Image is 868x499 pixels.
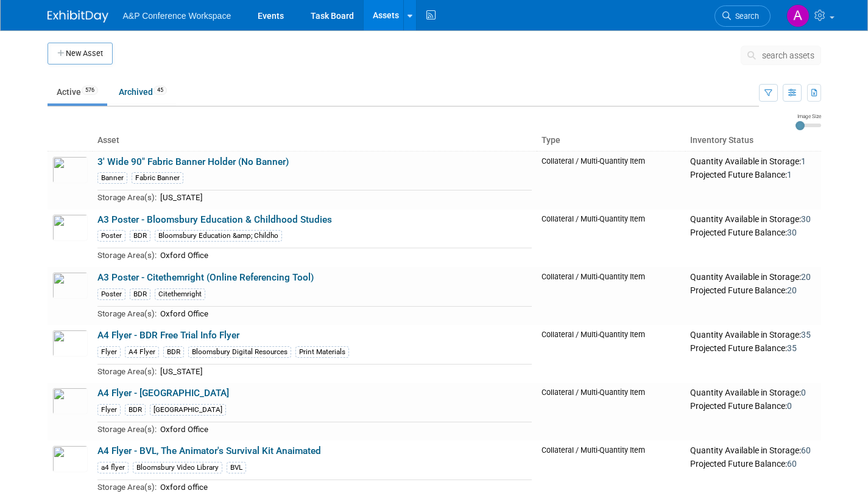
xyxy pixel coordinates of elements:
[690,341,816,354] div: Projected Future Balance:
[690,156,816,167] div: Quantity Available in Storage:
[690,272,816,283] div: Quantity Available in Storage:
[48,10,108,23] img: ExhibitDay
[125,404,146,416] div: BDR
[690,330,816,341] div: Quantity Available in Storage:
[97,425,157,434] span: Storage Area(s):
[163,346,184,358] div: BDR
[787,343,797,353] span: 35
[787,285,797,295] span: 20
[132,172,183,184] div: Fabric Banner
[97,445,321,456] a: A4 Flyer - BVL, The Animator's Survival Kit Anaimated
[97,214,332,225] a: A3 Poster - Bloomsbury Education & Childhood Studies
[125,346,159,358] div: A4 Flyer
[97,193,157,202] span: Storage Area(s):
[801,272,811,282] span: 20
[97,156,289,167] a: 3' Wide 90" Fabric Banner Holder (No Banner)
[188,346,291,358] div: Bloomsbury Digital Resources
[762,51,814,60] span: search assets
[690,399,816,412] div: Projected Future Balance:
[97,309,157,318] span: Storage Area(s):
[155,288,205,300] div: Citethemright
[787,228,797,237] span: 30
[97,172,127,184] div: Banner
[690,225,816,239] div: Projected Future Balance:
[731,12,759,21] span: Search
[801,445,811,455] span: 60
[157,422,532,436] td: Oxford Office
[787,170,792,180] span: 1
[537,151,685,209] td: Collateral / Multi-Quantity Item
[82,86,98,95] span: 576
[157,480,532,494] td: Oxford office
[690,388,816,399] div: Quantity Available in Storage:
[157,248,532,262] td: Oxford Office
[537,441,685,498] td: Collateral / Multi-Quantity Item
[110,80,176,103] a: Archived45
[93,130,537,151] th: Asset
[537,267,685,325] td: Collateral / Multi-Quantity Item
[130,288,150,300] div: BDR
[97,483,157,492] span: Storage Area(s):
[157,306,532,320] td: Oxford Office
[157,190,532,204] td: [US_STATE]
[133,462,222,473] div: Bloomsbury Video Library
[97,251,157,260] span: Storage Area(s):
[801,214,811,224] span: 30
[97,367,157,376] span: Storage Area(s):
[801,388,806,397] span: 0
[690,283,816,296] div: Projected Future Balance:
[537,209,685,267] td: Collateral / Multi-Quantity Item
[48,80,107,103] a: Active576
[796,113,821,120] div: Image Size
[97,288,125,300] div: Poster
[786,4,810,27] img: Amanda Oney
[227,462,246,473] div: BVL
[157,364,532,378] td: [US_STATE]
[123,11,231,21] span: A&P Conference Workspace
[690,214,816,225] div: Quantity Available in Storage:
[97,330,239,341] a: A4 Flyer - BDR Free Trial Info Flyer
[97,346,121,358] div: Flyer
[97,230,125,242] div: Poster
[690,456,816,470] div: Projected Future Balance:
[787,459,797,469] span: 60
[295,346,349,358] div: Print Materials
[537,383,685,441] td: Collateral / Multi-Quantity Item
[97,404,121,416] div: Flyer
[690,445,816,456] div: Quantity Available in Storage:
[537,325,685,383] td: Collateral / Multi-Quantity Item
[801,156,806,166] span: 1
[787,401,792,411] span: 0
[537,130,685,151] th: Type
[155,230,282,242] div: Bloomsbury Education &amp; Childho
[153,86,167,95] span: 45
[741,46,821,65] button: search assets
[801,330,811,340] span: 35
[48,43,113,65] button: New Asset
[715,5,771,27] a: Search
[150,404,226,416] div: [GEOGRAPHIC_DATA]
[130,230,150,242] div: BDR
[690,167,816,181] div: Projected Future Balance:
[97,272,314,283] a: A3 Poster - Citethemright (Online Referencing Tool)
[97,462,129,473] div: a4 flyer
[97,388,229,399] a: A4 Flyer - [GEOGRAPHIC_DATA]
